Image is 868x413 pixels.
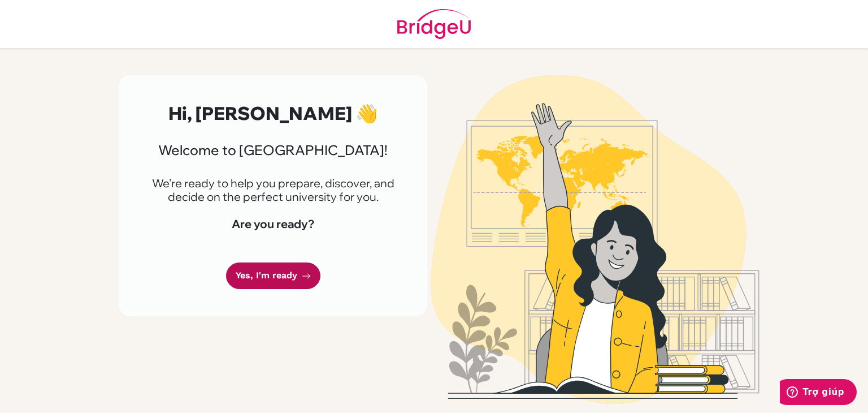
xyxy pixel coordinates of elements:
p: We're ready to help you prepare, discover, and decide on the perfect university for you. [146,177,400,204]
h4: Are you ready? [146,217,400,231]
iframe: Mở widget để bạn tìm kiếm thêm thông tin [780,379,857,407]
h3: Welcome to [GEOGRAPHIC_DATA]! [146,142,400,158]
h2: Hi, [PERSON_NAME] 👋 [146,102,400,124]
a: Yes, I'm ready [226,263,320,289]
